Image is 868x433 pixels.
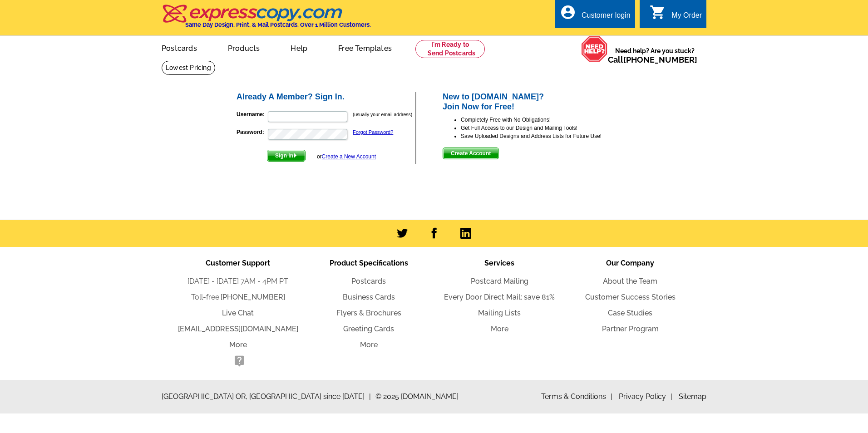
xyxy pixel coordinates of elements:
[650,4,666,20] i: shopping_cart
[541,392,612,401] a: Terms & Conditions
[461,132,633,140] li: Save Uploaded Designs and Address Lists for Future Use!
[353,129,393,135] a: Forgot Password?
[360,340,378,349] a: More
[679,392,706,401] a: Sitemap
[619,392,672,401] a: Privacy Policy
[603,277,657,285] a: About the Team
[585,293,676,301] a: Customer Success Stories
[461,116,633,124] li: Completely Free with No Obligations!
[461,124,633,132] li: Get Full Access to our Design and Mailing Tools!
[173,276,303,287] li: [DATE] - [DATE] 7AM - 4PM PT
[581,36,608,62] img: help
[267,150,305,161] span: Sign In
[237,92,415,102] h2: Already A Member? Sign In.
[324,37,406,58] a: Free Templates
[443,92,633,112] h2: New to [DOMAIN_NAME]? Join Now for Free!
[484,259,514,267] span: Services
[147,37,212,58] a: Postcards
[206,259,270,267] span: Customer Support
[623,55,697,64] a: [PHONE_NUMBER]
[222,309,254,317] a: Live Chat
[608,309,652,317] a: Case Studies
[608,55,697,64] span: Call
[267,150,306,162] button: Sign In
[330,259,408,267] span: Product Specifications
[671,11,702,24] div: My Order
[343,325,394,333] a: Greeting Cards
[443,148,499,159] button: Create Account
[185,21,371,28] h4: Same Day Design, Print, & Mail Postcards. Over 1 Million Customers.
[237,110,267,118] label: Username:
[375,391,459,402] span: © 2025 [DOMAIN_NAME]
[478,309,521,317] a: Mailing Lists
[491,325,508,333] a: More
[351,277,386,285] a: Postcards
[276,37,322,58] a: Help
[221,293,285,301] a: [PHONE_NUMBER]
[317,153,376,161] div: or
[293,153,297,157] img: button-next-arrow-white.png
[336,309,401,317] a: Flyers & Brochures
[162,11,371,28] a: Same Day Design, Print, & Mail Postcards. Over 1 Million Customers.
[608,46,702,64] span: Need help? Are you stuck?
[560,10,631,21] a: account_circle Customer login
[162,391,371,402] span: [GEOGRAPHIC_DATA] OR, [GEOGRAPHIC_DATA] since [DATE]
[471,277,528,285] a: Postcard Mailing
[229,340,247,349] a: More
[178,325,298,333] a: [EMAIL_ADDRESS][DOMAIN_NAME]
[560,4,576,20] i: account_circle
[443,148,498,159] span: Create Account
[213,37,275,58] a: Products
[322,153,376,160] a: Create a New Account
[444,293,555,301] a: Every Door Direct Mail: save 81%
[606,259,654,267] span: Our Company
[582,11,631,24] div: Customer login
[343,293,395,301] a: Business Cards
[650,10,702,21] a: shopping_cart My Order
[173,292,303,303] li: Toll-free:
[237,128,267,136] label: Password:
[602,325,659,333] a: Partner Program
[353,112,412,117] small: (usually your email address)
